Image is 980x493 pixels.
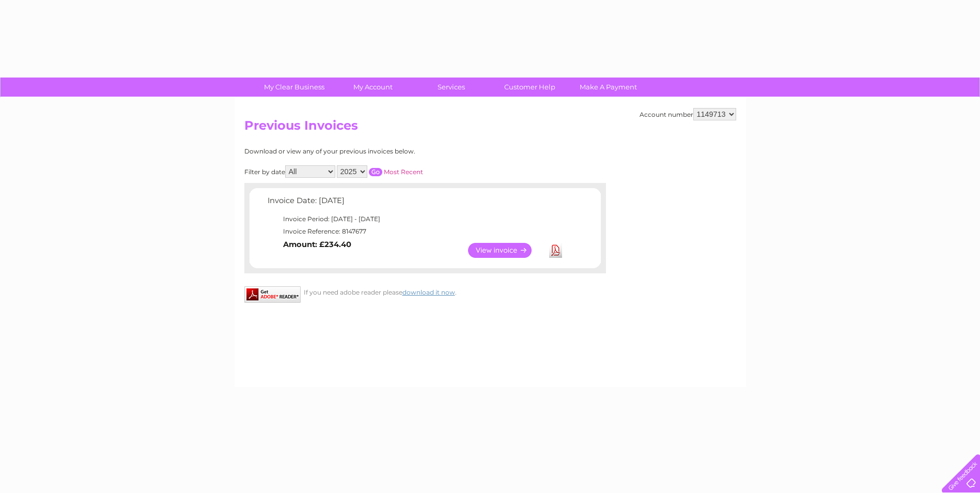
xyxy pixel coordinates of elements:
[265,194,567,213] td: Invoice Date: [DATE]
[244,148,516,155] div: Download or view any of your previous invoices below.
[283,240,351,249] b: Amount: £234.40
[468,243,544,258] a: View
[384,168,423,176] a: Most Recent
[402,288,455,296] a: download it now
[265,213,567,225] td: Invoice Period: [DATE] - [DATE]
[252,78,337,97] a: My Clear Business
[265,225,567,238] td: Invoice Reference: 8147677
[640,108,736,120] div: Account number
[549,243,562,258] a: Download
[409,78,494,97] a: Services
[244,118,736,138] h2: Previous Invoices
[244,165,516,178] div: Filter by date
[244,286,606,296] div: If you need adobe reader please .
[566,78,651,97] a: Make A Payment
[330,78,415,97] a: My Account
[487,78,572,97] a: Customer Help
